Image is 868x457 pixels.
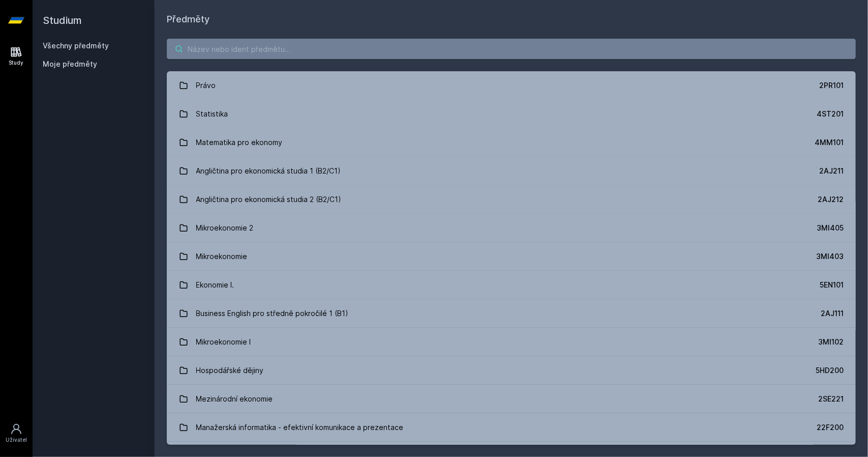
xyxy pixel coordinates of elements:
[43,59,97,69] span: Moje předměty
[167,185,856,214] a: Angličtina pro ekonomická studia 2 (B2/C1) 2AJ212
[196,275,234,295] div: Ekonomie I.
[817,109,844,119] div: 4ST201
[815,137,844,148] div: 4MM101
[6,436,27,444] div: Uživatel
[196,218,254,238] div: Mikroekonomie 2
[196,360,264,381] div: Hospodářské dějiny
[818,394,844,404] div: 2SE221
[196,303,349,324] div: Business English pro středně pokročilé 1 (B1)
[196,104,228,124] div: Statistika
[196,332,251,352] div: Mikroekonomie I
[196,246,248,267] div: Mikroekonomie
[167,242,856,271] a: Mikroekonomie 3MI403
[816,365,844,376] div: 5HD200
[819,80,844,91] div: 2PR101
[196,75,216,96] div: Právo
[819,166,844,176] div: 2AJ211
[821,308,844,319] div: 2AJ111
[167,157,856,185] a: Angličtina pro ekonomická studia 1 (B2/C1) 2AJ211
[167,413,856,442] a: Manažerská informatika - efektivní komunikace a prezentace 22F200
[167,299,856,328] a: Business English pro středně pokročilé 1 (B1) 2AJ111
[196,132,283,153] div: Matematika pro ekonomy
[2,418,31,449] a: Uživatel
[816,251,844,262] div: 3MI403
[167,214,856,242] a: Mikroekonomie 2 3MI405
[196,417,404,438] div: Manažerská informatika - efektivní komunikace a prezentace
[817,422,844,433] div: 22F200
[167,128,856,157] a: Matematika pro ekonomy 4MM101
[167,271,856,299] a: Ekonomie I. 5EN101
[818,194,844,205] div: 2AJ212
[196,189,342,210] div: Angličtina pro ekonomická studia 2 (B2/C1)
[167,12,856,26] h1: Předměty
[818,337,844,347] div: 3MI102
[167,39,856,59] input: Název nebo ident předmětu…
[167,71,856,100] a: Právo 2PR101
[196,389,273,409] div: Mezinárodní ekonomie
[167,356,856,385] a: Hospodářské dějiny 5HD200
[9,59,24,67] div: Study
[2,41,31,72] a: Study
[167,328,856,356] a: Mikroekonomie I 3MI102
[167,100,856,128] a: Statistika 4ST201
[820,280,844,290] div: 5EN101
[817,223,844,233] div: 3MI405
[43,41,109,50] a: Všechny předměty
[167,385,856,413] a: Mezinárodní ekonomie 2SE221
[196,161,341,181] div: Angličtina pro ekonomická studia 1 (B2/C1)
